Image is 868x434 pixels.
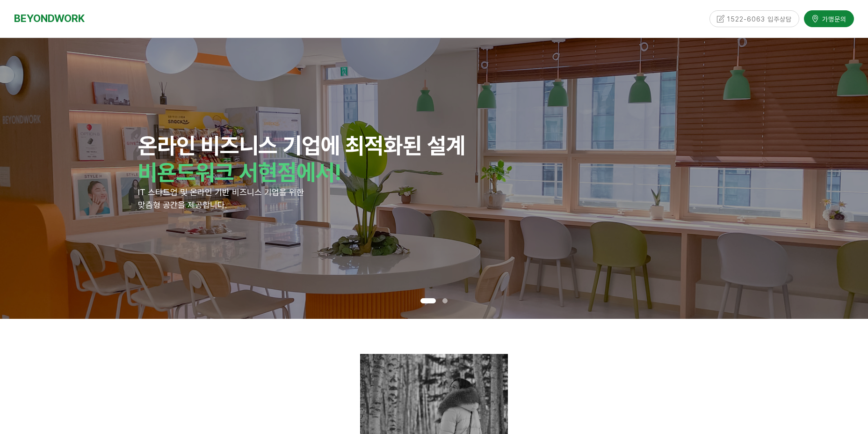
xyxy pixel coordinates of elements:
[138,159,341,186] strong: 비욘드워크 서현점에서!
[14,10,85,27] a: BEYONDWORK
[804,10,854,26] a: 가맹문의
[138,187,304,197] span: IT 스타트업 및 온라인 기반 비즈니스 기업을 위한
[819,14,846,23] span: 가맹문의
[138,132,465,159] strong: 온라인 비즈니스 기업에 최적화된 설계
[138,200,227,210] span: 맞춤형 공간을 제공합니다.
